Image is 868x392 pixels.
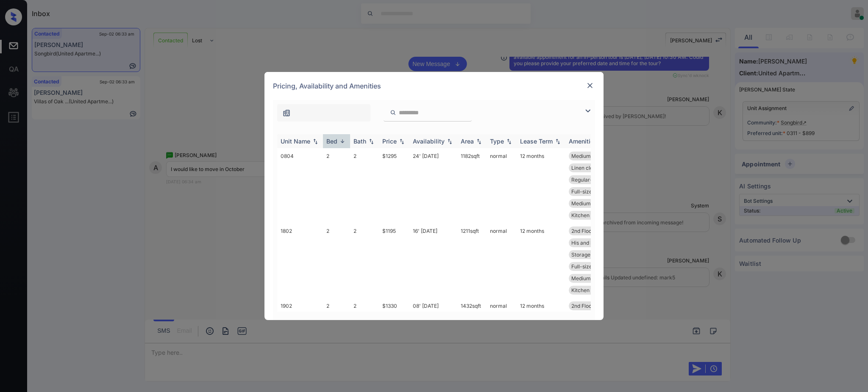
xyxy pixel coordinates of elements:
td: 1802 [277,223,323,298]
img: sorting [311,138,320,144]
img: sorting [338,138,347,144]
span: Full-size washe... [571,188,613,195]
td: 0804 [277,148,323,223]
img: icon-zuma [390,109,396,116]
td: 12 months [517,148,565,223]
img: sorting [367,138,376,144]
span: Medium patio/ba... [571,200,615,207]
img: sorting [554,138,562,144]
td: normal [487,223,517,298]
div: Price [382,138,397,145]
span: Kitchen window [571,287,609,293]
div: Type [490,138,504,145]
img: icon-zuma [282,109,291,117]
img: sorting [505,138,513,144]
span: Linen closet ma... [571,165,613,171]
td: $1295 [379,148,409,223]
td: 2 [323,223,350,298]
div: Availability [413,138,445,145]
span: Medium patio/ba... [571,275,615,282]
div: Area [461,138,474,145]
td: 12 months [517,223,565,298]
span: 2nd Floor [571,228,594,234]
div: Amenities [569,138,597,145]
td: 16' [DATE] [409,223,457,298]
span: His and hers gu... [571,240,612,246]
span: Regular-sized s... [571,177,613,183]
td: 24' [DATE] [409,148,457,223]
div: Bed [326,138,337,145]
td: 2 [350,223,379,298]
td: 1211 sqft [457,223,487,298]
span: Medium kitchen [571,153,610,159]
span: Kitchen window [571,212,609,218]
td: 2 [323,148,350,223]
div: Bath [353,138,366,145]
td: normal [487,148,517,223]
span: 2nd Floor [571,303,594,309]
td: 2 [350,148,379,223]
div: Lease Term [520,138,553,145]
img: close [586,81,594,90]
td: 1182 sqft [457,148,487,223]
span: Full-size washe... [571,263,613,270]
div: Pricing, Availability and Amenities [264,72,604,100]
img: sorting [398,138,406,144]
td: $1195 [379,223,409,298]
div: Unit Name [281,138,310,145]
img: sorting [475,138,483,144]
span: Storage closet ... [571,251,611,258]
img: icon-zuma [583,106,593,116]
img: sorting [445,138,454,144]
